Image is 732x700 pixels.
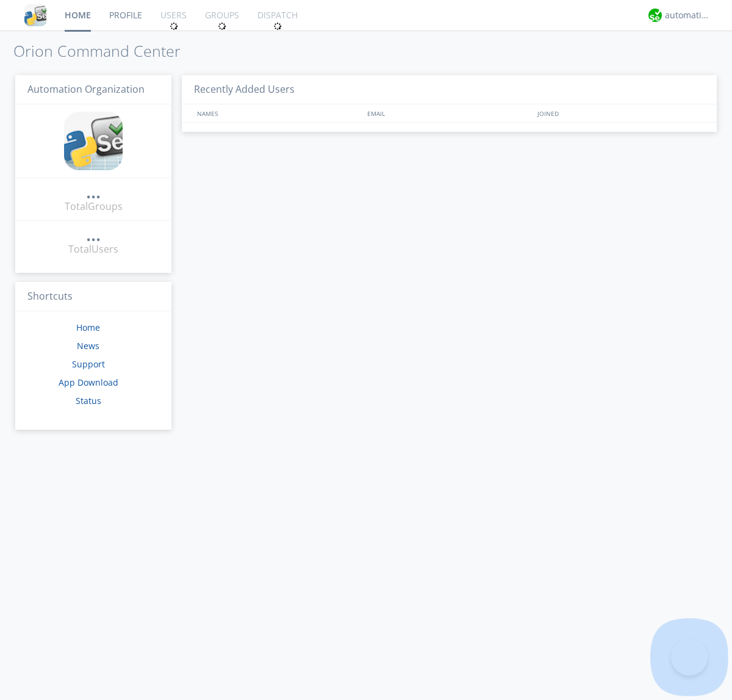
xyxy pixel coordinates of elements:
[648,9,662,22] img: d2d01cd9b4174d08988066c6d424eccd
[534,104,705,122] div: JOINED
[72,358,105,370] a: Support
[364,104,534,122] div: EMAIL
[27,82,145,96] span: Automation Organization
[86,186,101,198] div: ...
[218,22,226,31] img: spin.svg
[68,242,118,256] div: Total Users
[182,75,717,105] h3: Recently Added Users
[671,639,708,676] iframe: Toggle Customer Support
[194,104,361,122] div: NAMES
[64,112,123,170] img: cddb5a64eb264b2086981ab96f4c1ba7
[76,322,100,333] a: Home
[24,4,46,26] img: cddb5a64eb264b2086981ab96f4c1ba7
[65,200,123,214] div: Total Groups
[273,22,282,31] img: spin.svg
[59,377,118,388] a: App Download
[665,9,711,21] div: automation+atlas
[170,22,178,31] img: spin.svg
[86,186,101,200] a: ...
[86,228,101,240] div: ...
[15,282,171,312] h3: Shortcuts
[77,340,99,352] a: News
[76,395,101,406] a: Status
[86,228,101,242] a: ...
